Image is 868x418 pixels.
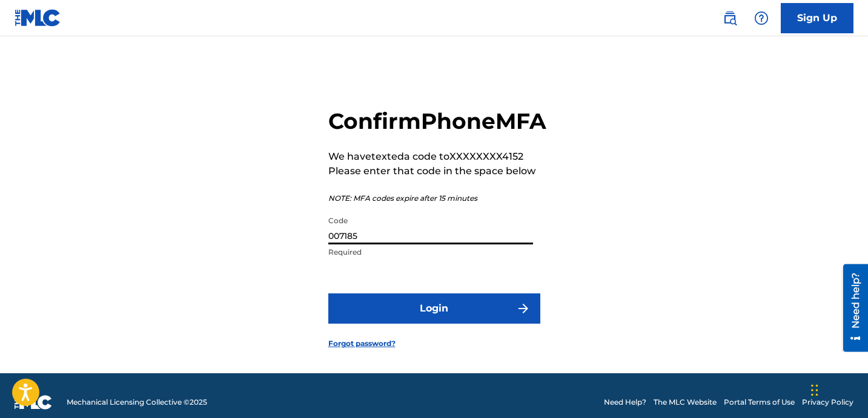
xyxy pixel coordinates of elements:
img: f7272a7cc735f4ea7f67.svg [516,301,531,316]
div: Drag [811,372,818,408]
span: Mechanical Licensing Collective © 2025 [67,397,207,408]
iframe: Chat Widget [807,360,868,418]
img: logo [15,395,52,410]
a: Forgot password? [328,338,396,349]
h2: Confirm Phone MFA [328,108,546,135]
p: Please enter that code in the space below [328,164,546,178]
button: Login [328,293,540,324]
a: Public Search [718,6,742,30]
a: Sign Up [781,3,853,33]
div: Help [749,6,774,30]
p: We have texted a code to XXXXXXXX4152 [328,149,546,164]
div: Need help? [13,8,30,64]
iframe: Resource Center [834,264,868,351]
a: Privacy Policy [802,397,853,408]
a: Portal Terms of Use [724,397,795,408]
img: search [723,11,737,25]
img: MLC Logo [15,9,61,27]
img: help [754,11,769,25]
p: NOTE: MFA codes expire after 15 minutes [328,193,546,204]
a: Need Help? [604,397,646,408]
a: The MLC Website [654,397,717,408]
p: Required [328,247,533,258]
